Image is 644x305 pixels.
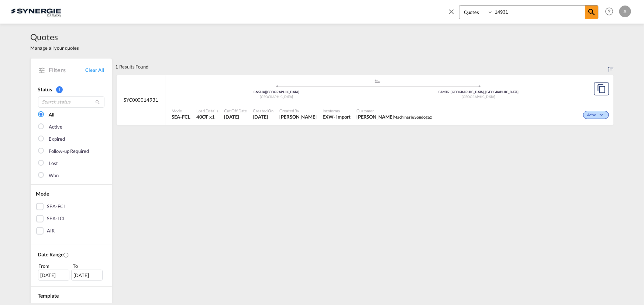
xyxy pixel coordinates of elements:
span: | [450,90,451,94]
span: Adriana Groposila [279,113,317,120]
md-icon: assets/icons/custom/copyQuote.svg [597,84,606,93]
span: Quotes [31,31,79,43]
span: icon-magnify [585,6,598,19]
span: Cut Off Date [224,108,247,113]
md-icon: assets/icons/custom/ship-fill.svg [373,80,382,83]
span: Mode [172,108,190,113]
input: Search status [38,97,104,108]
span: Manage all your quotes [31,45,79,51]
span: Help [603,5,616,18]
span: Status [38,86,52,92]
span: Machinerie Soudogaz [394,115,432,119]
div: All [49,111,55,119]
span: CNSHA [GEOGRAPHIC_DATA] [254,90,299,94]
span: | [265,90,266,94]
md-checkbox: SEA-LCL [36,215,106,222]
span: From To [DATE][DATE] [38,262,104,281]
span: Filters [49,66,86,74]
span: SEA-FCL [172,113,190,120]
span: CAMTR [GEOGRAPHIC_DATA], [GEOGRAPHIC_DATA] [438,90,519,94]
span: Created On [253,108,273,113]
div: EXW import [323,113,351,120]
span: Load Details [196,108,218,113]
span: 22 Sep 2025 [224,113,247,120]
div: Change Status Here [583,111,609,119]
md-icon: icon-chevron-down [598,113,607,117]
div: Active [49,123,62,131]
div: [DATE] [38,270,69,281]
md-icon: icon-close [447,7,455,15]
div: SEA-FCL [47,203,66,210]
span: 40OT x 1 [196,113,218,120]
div: Won [49,172,59,179]
md-icon: Created On [63,252,69,258]
span: SYC000014931 [124,97,158,103]
div: Status 1 [38,86,104,93]
div: Expired [49,136,65,143]
input: Enter Quotation Number [493,6,585,18]
div: AIR [47,227,55,235]
div: Help [603,5,619,18]
span: Active [587,113,598,118]
span: 1 [56,86,63,93]
div: From [38,262,70,270]
div: A [619,6,631,17]
md-checkbox: SEA-FCL [36,203,106,210]
div: Follow-up Required [49,148,89,155]
span: Mode [36,190,49,197]
img: 1f56c880d42311ef80fc7dca854c8e59.png [11,3,61,20]
div: SYC000014931 assets/icons/custom/ship-fill.svgassets/icons/custom/roll-o-plane.svgOriginShanghai ... [117,75,614,125]
div: To [72,262,104,270]
span: [GEOGRAPHIC_DATA] [462,95,495,99]
span: Francois-Pierre Boutet Machinerie Soudogaz [357,113,432,120]
span: Created By [279,108,317,113]
span: Date Range [38,251,63,257]
md-icon: icon-magnify [587,8,596,17]
span: icon-close [447,5,459,23]
span: [GEOGRAPHIC_DATA] [260,95,293,99]
div: SEA-LCL [47,215,66,222]
span: 22 Sep 2025 [253,113,273,120]
md-icon: icon-magnify [95,99,101,105]
button: Copy Quote [594,82,609,95]
div: Lost [49,160,58,167]
md-checkbox: AIR [36,227,106,235]
div: - import [334,113,351,120]
a: Clear All [85,67,104,73]
div: 1 Results Found [116,59,149,75]
div: Sort by: Created On [608,59,614,75]
div: EXW [323,113,334,120]
span: Template [38,292,59,299]
span: Customer [357,108,432,113]
div: [DATE] [71,270,103,281]
span: Incoterms [323,108,351,113]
